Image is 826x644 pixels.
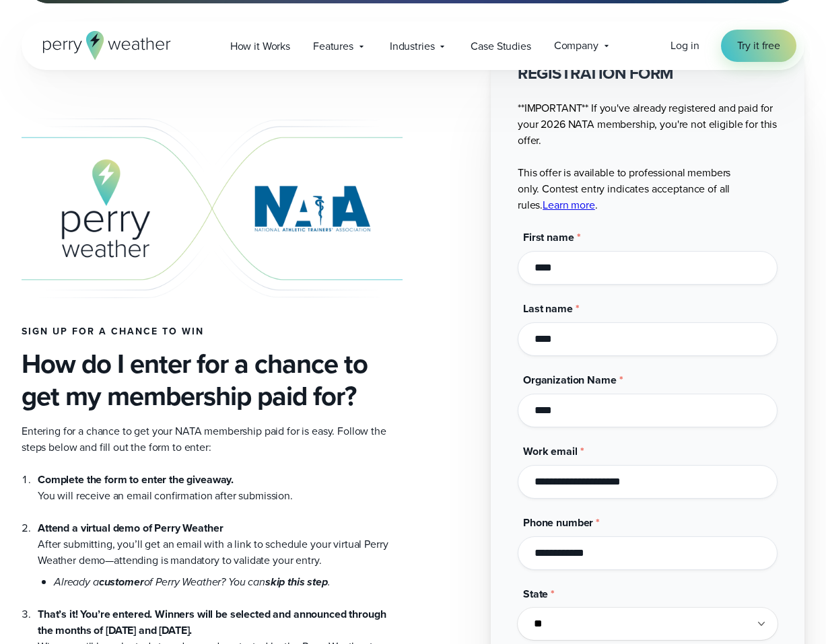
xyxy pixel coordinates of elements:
strong: REGISTRATION FORM [518,61,674,85]
span: Industries [390,38,435,55]
li: After submitting, you’ll get an email with a link to schedule your virtual Perry Weather demo—att... [38,504,403,590]
strong: Complete the form to enter the giveaway. [38,472,234,487]
strong: skip this step [265,574,328,589]
span: Features [313,38,353,55]
span: Organization Name [523,372,617,388]
li: You will receive an email confirmation after submission. [38,472,403,504]
span: Last name [523,301,573,316]
a: How it Works [219,32,302,60]
span: Work email [523,443,578,459]
h3: How do I enter for a chance to get my membership paid for? [22,348,403,413]
p: Entering for a chance to get your NATA membership paid for is easy. Follow the steps below and fi... [22,423,403,456]
strong: Attend a virtual demo of Perry Weather [38,520,223,536]
span: State [523,586,548,602]
span: How it Works [230,38,290,55]
strong: That’s it! You’re entered. Winners will be selected and announced through the months of [DATE] an... [38,606,386,638]
h4: Sign up for a chance to win [22,326,403,337]
a: Learn more [543,197,595,213]
a: Log in [670,38,699,54]
em: Already a of Perry Weather? You can . [54,574,331,589]
strong: customer [99,574,144,589]
span: Case Studies [471,38,530,55]
span: Log in [670,38,699,53]
span: Company [554,38,598,54]
span: First name [523,229,574,245]
p: **IMPORTANT** If you've already registered and paid for your 2026 NATA membership, you're not eli... [518,100,778,213]
span: Try it free [737,38,780,54]
a: Try it free [721,30,796,62]
span: Phone number [523,515,593,530]
a: Case Studies [459,32,542,60]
